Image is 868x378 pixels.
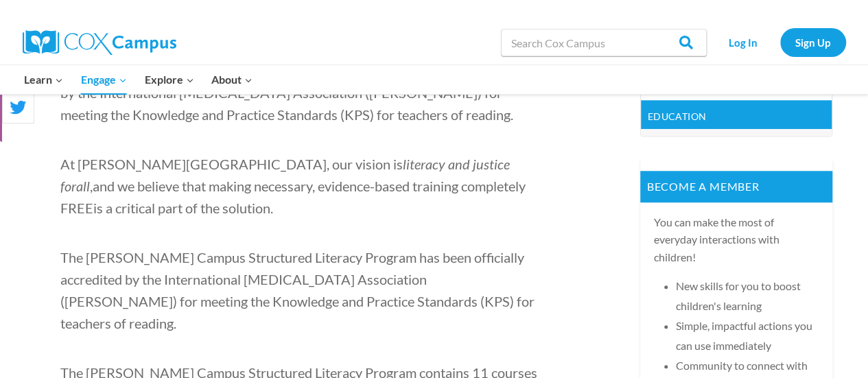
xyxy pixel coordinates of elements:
[90,178,93,194] span: ,
[60,249,535,331] span: The [PERSON_NAME] Campus Structured Literacy Program has been officially accredited by the Intern...
[16,65,73,94] button: Child menu of Learn
[654,213,819,266] p: You can make the most of everyday interactions with children!
[16,65,261,94] nav: Primary Navigation
[780,28,846,56] a: Sign Up
[60,178,526,216] span: and we believe that making necessary, evidence-based training completely FREE
[270,200,273,216] span: .
[714,28,846,56] nav: Secondary Navigation
[648,110,707,122] a: Education
[60,156,403,172] span: At [PERSON_NAME][GEOGRAPHIC_DATA], our vision is
[676,276,819,316] li: New skills for you to boost children's learning
[136,65,203,94] button: Child menu of Explore
[676,316,819,356] li: Simple, impactful actions you can use immediately
[714,28,773,56] a: Log In
[23,30,176,55] img: Cox Campus
[93,200,270,216] span: is a critical part of the solution
[501,29,707,56] input: Search Cox Campus
[202,65,261,94] button: Child menu of About
[76,178,90,194] span: all
[640,171,832,202] p: Become a member
[72,65,136,94] button: Child menu of Engage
